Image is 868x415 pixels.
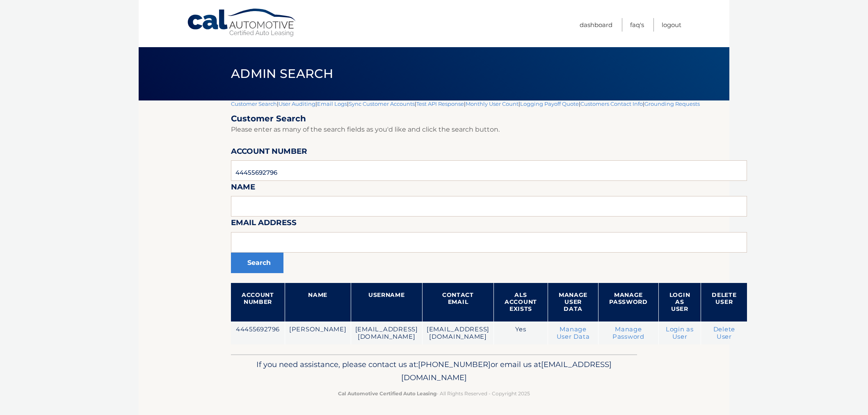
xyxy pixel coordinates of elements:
[612,326,644,340] a: Manage Password
[231,66,333,81] span: Admin Search
[494,322,548,345] td: Yes
[557,326,590,340] a: Manage User Data
[231,100,747,354] div: | | | | | | | |
[231,181,255,196] label: Name
[279,100,315,107] a: User Auditing
[231,322,285,345] td: 44455692796
[351,322,422,345] td: [EMAIL_ADDRESS][DOMAIN_NAME]
[231,114,747,124] h2: Customer Search
[418,360,491,369] span: [PHONE_NUMBER]
[466,100,519,107] a: Monthly User Count
[231,100,277,107] a: Customer Search
[317,100,347,107] a: Email Logs
[236,389,632,398] p: - All Rights Reserved - Copyright 2025
[630,18,644,32] a: FAQ's
[701,283,747,322] th: Delete User
[658,283,701,322] th: Login as User
[662,18,681,32] a: Logout
[285,322,351,345] td: [PERSON_NAME]
[231,253,283,273] button: Search
[580,100,643,107] a: Customers Contact Info
[231,283,285,322] th: Account Number
[187,8,297,37] a: Cal Automotive
[666,326,694,340] a: Login as User
[338,390,436,397] strong: Cal Automotive Certified Auto Leasing
[285,283,351,322] th: Name
[401,360,612,382] span: [EMAIL_ADDRESS][DOMAIN_NAME]
[231,124,747,135] p: Please enter as many of the search fields as you'd like and click the search button.
[236,358,632,384] p: If you need assistance, please contact us at: or email us at
[349,100,415,107] a: Sync Customer Accounts
[422,283,493,322] th: Contact Email
[713,326,736,340] a: Delete User
[548,283,598,322] th: Manage User Data
[644,100,700,107] a: Grounding Requests
[494,283,548,322] th: ALS Account Exists
[422,322,493,345] td: [EMAIL_ADDRESS][DOMAIN_NAME]
[351,283,422,322] th: Username
[598,283,659,322] th: Manage Password
[580,18,612,32] a: Dashboard
[416,100,464,107] a: Test API Response
[231,145,307,160] label: Account Number
[231,217,297,232] label: Email Address
[520,100,579,107] a: Logging Payoff Quote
